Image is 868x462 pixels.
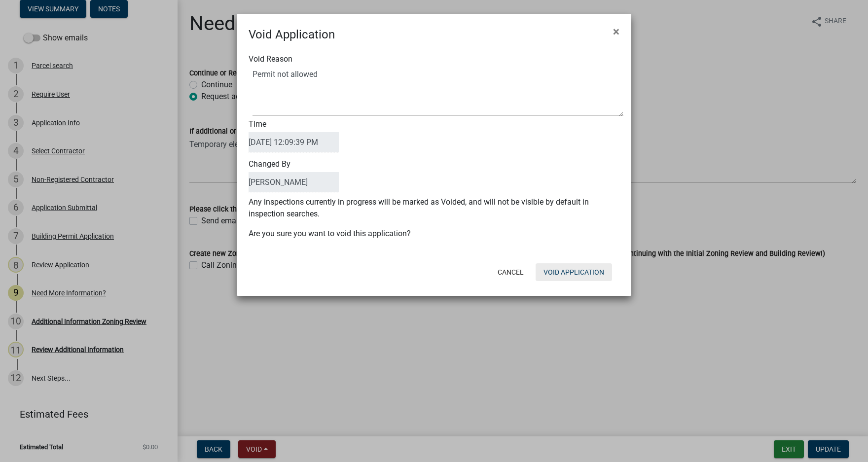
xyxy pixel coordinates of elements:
[249,26,335,43] h4: Void Application
[605,18,627,45] button: Close
[249,132,339,152] input: DateTime
[536,263,612,281] button: Void Application
[249,160,339,192] label: Changed By
[249,196,619,220] p: Any inspections currently in progress will be marked as Voided, and will not be visible by defaul...
[249,172,339,192] input: ClosedBy
[249,228,619,240] p: Are you sure you want to void this application?
[613,25,619,38] span: ×
[249,120,339,152] label: Time
[253,67,623,116] textarea: Void Reason
[490,263,532,281] button: Cancel
[249,55,292,63] label: Void Reason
